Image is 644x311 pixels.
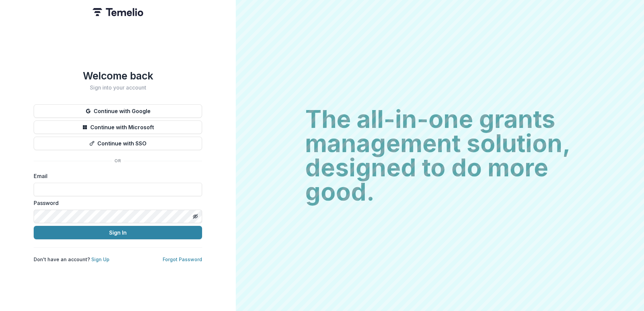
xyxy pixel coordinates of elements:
img: Temelio [93,8,143,16]
a: Forgot Password [163,256,202,262]
button: Continue with Microsoft [34,120,202,134]
button: Toggle password visibility [190,211,201,222]
h1: Welcome back [34,70,202,82]
button: Continue with Google [34,104,202,118]
label: Email [34,172,198,180]
label: Password [34,199,198,207]
h2: Sign into your account [34,84,202,91]
button: Sign In [34,226,202,239]
a: Sign Up [91,256,109,262]
button: Continue with SSO [34,137,202,150]
p: Don't have an account? [34,256,109,263]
